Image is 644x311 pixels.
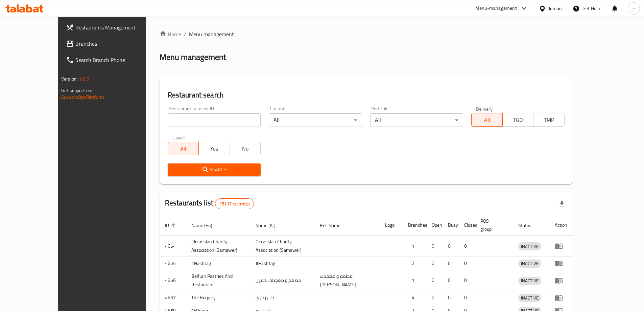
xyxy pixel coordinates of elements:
[380,215,403,236] th: Logo
[165,198,254,209] h2: Restaurants list
[256,221,284,229] span: Name (Ar)
[459,291,475,304] td: 0
[160,52,226,63] h2: Menu management
[426,291,443,304] td: 0
[536,115,562,125] span: TMP
[505,115,531,125] span: TGO
[555,294,567,302] div: Menu
[61,86,92,95] span: Get support on:
[518,243,541,250] span: INACTIVE
[160,236,186,257] td: 4654
[471,113,503,127] button: All
[555,242,567,250] div: Menu
[443,215,459,236] th: Busy
[518,294,541,302] span: INACTIVE
[186,270,250,291] td: Belfurn Pastries And Restaurant
[250,291,314,304] td: ذا بيرجري
[426,215,443,236] th: Open
[233,144,258,154] span: No
[75,56,160,64] span: Search Branch Phone
[459,215,475,236] th: Closed
[403,270,426,291] td: 1
[160,30,181,38] a: Home
[549,215,573,236] th: Action
[426,270,443,291] td: 0
[160,291,186,304] td: 4657
[554,196,570,212] div: Export file
[160,30,573,38] nav: breadcrumb
[250,236,314,257] td: ​Circassian ​Charity ​Association​ (Samawer)
[549,5,562,12] div: Jordan
[165,221,178,229] span: ID
[459,236,475,257] td: 0
[269,113,362,127] div: All
[403,257,426,270] td: 2
[443,291,459,304] td: 0
[186,257,250,270] td: #Hashtag
[79,74,89,83] span: 1.0.0
[370,113,463,127] div: All
[443,257,459,270] td: 0
[518,277,541,285] span: INACTIVE
[189,30,234,38] span: Menu management
[459,270,475,291] td: 0
[518,260,541,268] div: INACTIVE
[186,236,250,257] td: ​Circassian ​Charity ​Association​ (Samawer)
[443,236,459,257] td: 0
[75,23,160,31] span: Restaurants Management
[61,36,165,52] a: Branches
[172,135,185,140] label: Upsell
[403,291,426,304] td: 4
[476,106,493,111] label: Delivery
[426,236,443,257] td: 0
[191,221,221,229] span: Name (En)
[184,30,186,38] li: /
[61,52,165,68] a: Search Branch Phone
[215,198,254,209] div: Total records count
[168,163,261,176] button: Search
[555,259,567,267] div: Menu
[518,221,540,229] span: Status
[230,142,261,155] button: No
[168,113,261,127] input: Search for restaurant name or ID..
[533,113,565,127] button: TMP
[555,276,567,285] div: Menu
[75,40,160,48] span: Branches
[502,113,534,127] button: TGO
[173,165,256,174] span: Search
[168,90,565,100] h2: Restaurant search
[426,257,443,270] td: 0
[198,142,230,155] button: Yes
[160,257,186,270] td: 4655
[518,260,541,267] span: INACTIVE
[314,270,380,291] td: مطعم و معجنات [PERSON_NAME]
[61,93,104,102] a: Support.OpsPlatform
[459,257,475,270] td: 0
[61,74,78,83] span: Version:
[403,215,426,236] th: Branches
[61,19,165,36] a: Restaurants Management
[474,115,500,125] span: All
[201,144,227,154] span: Yes
[171,144,196,154] span: All
[186,291,250,304] td: The Burgery
[633,5,635,12] span: e
[480,217,505,233] span: POS group
[160,270,186,291] td: 4656
[215,201,254,207] span: 15117 record(s)
[168,142,199,155] button: All
[475,4,517,13] div: Menu-management
[403,236,426,257] td: 1
[250,270,314,291] td: مطعم و معجنات بالفرن
[250,257,314,270] td: #Hashtag
[443,270,459,291] td: 0
[320,221,349,229] span: Ref. Name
